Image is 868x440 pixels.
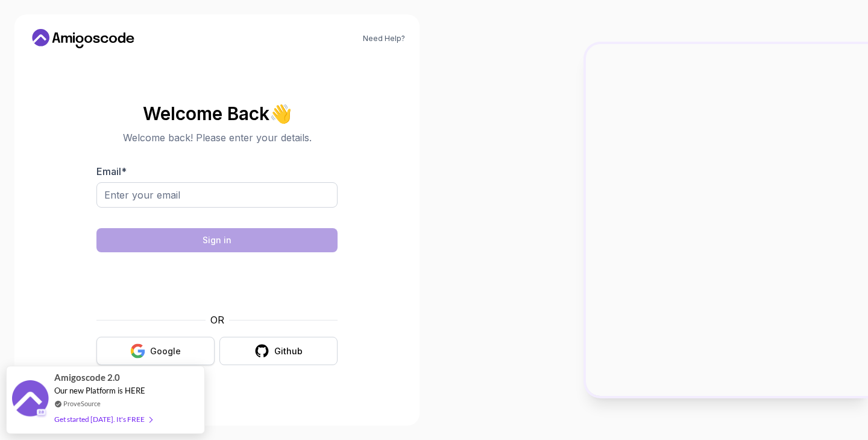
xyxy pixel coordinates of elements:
[210,313,224,327] p: OR
[96,104,338,123] h2: Welcome Back
[269,104,292,123] span: 👋
[363,34,405,43] a: Need Help?
[29,29,137,48] a: Home link
[63,398,101,409] a: ProveSource
[54,412,152,426] div: Get started [DATE]. It's FREE
[203,234,231,246] div: Sign in
[96,130,338,145] p: Welcome back! Please enter your details.
[219,337,338,365] button: Github
[96,337,215,365] button: Google
[150,345,181,357] div: Google
[54,386,145,395] span: Our new Platform is HERE
[12,380,48,419] img: provesource social proof notification image
[96,165,127,177] label: Email *
[126,260,308,305] iframe: Widget containing checkbox for hCaptcha security challenge
[96,182,338,208] input: Enter your email
[54,371,120,384] span: Amigoscode 2.0
[274,345,303,357] div: Github
[96,228,338,252] button: Sign in
[586,44,868,396] img: Amigoscode Dashboard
